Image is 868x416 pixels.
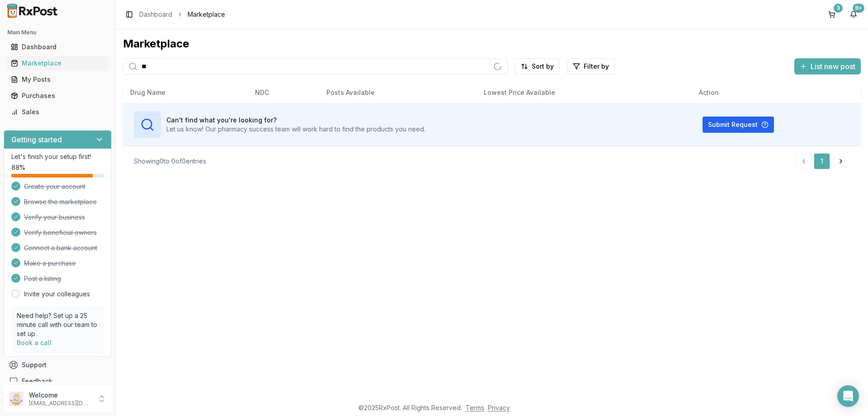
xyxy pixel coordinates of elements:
[834,4,843,13] div: 3
[11,59,104,68] div: Marketplace
[134,157,206,166] div: Showing 0 to 0 of 0 entries
[29,391,92,400] p: Welcome
[123,82,248,103] th: Drug Name
[11,108,104,117] div: Sales
[139,10,225,19] nav: breadcrumb
[796,153,850,169] nav: pagination
[24,259,76,268] span: Make a purchase
[4,40,112,54] button: Dashboard
[11,152,104,161] p: Let's finish your setup first!
[24,197,97,206] span: Browse the marketplace
[11,134,62,145] h3: Getting started
[515,58,560,75] button: Sort by
[692,82,861,103] th: Action
[11,75,104,84] div: My Posts
[11,91,104,100] div: Purchases
[9,392,24,406] img: User avatar
[837,385,859,407] div: Open Intercom Messenger
[4,89,112,103] button: Purchases
[24,243,97,252] span: Connect a bank account
[7,88,108,104] a: Purchases
[832,153,850,169] a: Go to next page
[4,4,61,18] img: RxPost Logo
[7,39,108,55] a: Dashboard
[24,290,90,299] a: Invite your colleagues
[4,373,112,389] button: Feedback
[825,7,839,22] button: 3
[532,62,554,71] span: Sort by
[7,29,108,36] h2: Main Menu
[24,274,61,283] span: Post a listing
[7,71,108,88] a: My Posts
[846,7,861,22] button: 9+
[4,357,112,373] button: Support
[188,10,225,19] span: Marketplace
[22,377,52,386] span: Feedback
[17,339,52,346] a: Book a call
[7,104,108,120] a: Sales
[488,404,510,411] a: Privacy
[466,404,484,411] a: Terms
[703,117,774,133] button: Submit Request
[166,125,425,134] p: Let us know! Our pharmacy success team will work hard to find the products you need.
[4,105,112,119] button: Sales
[4,72,112,87] button: My Posts
[11,42,104,51] div: Dashboard
[811,61,855,72] span: List new post
[584,62,609,71] span: Filter by
[139,10,172,19] a: Dashboard
[794,58,861,75] button: List new post
[794,63,861,72] a: List new post
[24,228,97,237] span: Verify beneficial owners
[29,400,92,407] p: [EMAIL_ADDRESS][DOMAIN_NAME]
[7,55,108,71] a: Marketplace
[24,213,85,222] span: Verify your business
[166,116,425,125] h3: Can't find what you're looking for?
[248,82,319,103] th: NDC
[567,58,615,75] button: Filter by
[24,182,85,191] span: Create your account
[853,4,864,13] div: 9+
[4,56,112,70] button: Marketplace
[123,37,861,51] div: Marketplace
[17,311,99,338] p: Need help? Set up a 25 minute call with our team to set up.
[814,153,830,169] a: 1
[476,82,692,103] th: Lowest Price Available
[11,163,25,172] span: 88 %
[319,82,476,103] th: Posts Available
